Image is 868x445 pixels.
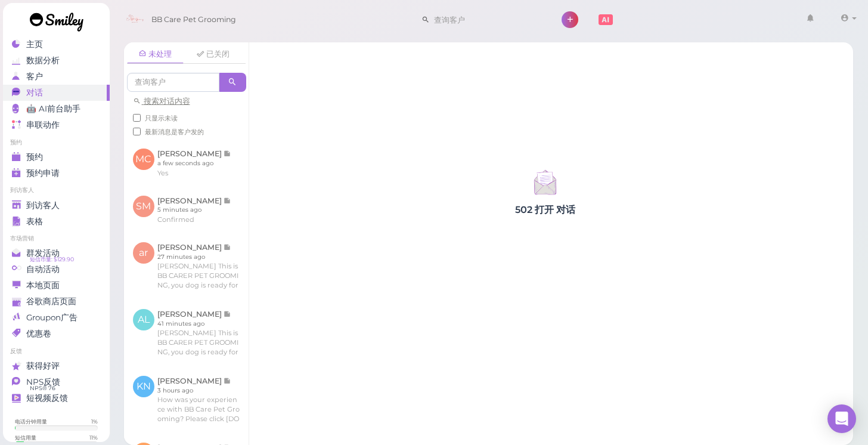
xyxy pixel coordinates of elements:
span: 🤖 AI前台助手 [26,104,80,114]
a: 预约 [3,149,110,165]
a: 本地页面 [3,277,110,293]
span: 串联动作 [26,120,60,130]
span: BB Care Pet Grooming [151,3,236,36]
input: 只显示未读 [133,114,141,122]
span: 群发活动 [26,248,60,258]
a: 到访客人 [3,197,110,214]
a: 群发活动 短信币量: $129.90 [3,245,110,261]
span: 数据分析 [26,55,60,66]
a: Groupon广告 [3,310,110,326]
a: 预约申请 [3,165,110,181]
span: 自动活动 [26,264,60,274]
div: 1 % [91,418,98,425]
span: 对话 [26,88,43,98]
span: 短视频反馈 [26,393,68,403]
div: 短信用量 [15,434,36,441]
span: 本地页面 [26,280,60,291]
li: 市场营销 [3,234,110,243]
span: 到访客人 [26,200,60,211]
a: 搜索对话内容 [133,97,190,106]
span: 获得好评 [26,361,60,371]
a: 数据分析 [3,52,110,69]
a: 优惠卷 [3,326,110,342]
span: 只显示未读 [145,114,178,122]
span: 优惠卷 [26,329,51,339]
input: 最新消息是客户发的 [133,128,141,135]
span: 客户 [26,72,43,82]
span: Groupon广告 [26,313,77,323]
a: 客户 [3,69,110,85]
a: 未处理 [127,45,184,64]
span: 最新消息是客户发的 [145,128,204,136]
a: 已关闭 [185,45,242,63]
img: inbox-9a7a3d6b6c357613d87aa0edb30543fa.svg [529,166,561,198]
a: 短视频反馈 [3,390,110,406]
a: 🤖 AI前台助手 [3,101,110,117]
a: 谷歌商店页面 [3,293,110,310]
input: 查询客户 [127,73,219,92]
li: 预约 [3,138,110,147]
div: 电话分钟用量 [15,418,47,425]
div: 11 % [89,434,98,441]
h4: 502 打开 对话 [249,204,842,215]
a: 自动活动 [3,261,110,277]
span: NPS® 76 [30,384,55,393]
a: NPS反馈 NPS® 76 [3,374,110,390]
span: 短信币量: $129.90 [30,255,74,264]
span: 表格 [26,217,43,227]
span: 预约申请 [26,168,60,178]
a: 串联动作 [3,117,110,133]
li: 反馈 [3,347,110,356]
span: NPS反馈 [26,377,60,387]
span: 主页 [26,39,43,50]
a: 获得好评 [3,358,110,374]
span: 预约 [26,152,43,162]
a: 表格 [3,214,110,230]
a: 对话 [3,85,110,101]
input: 查询客户 [430,10,545,29]
a: 主页 [3,36,110,52]
span: 谷歌商店页面 [26,296,76,307]
div: Open Intercom Messenger [827,404,856,433]
li: 到访客人 [3,186,110,194]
